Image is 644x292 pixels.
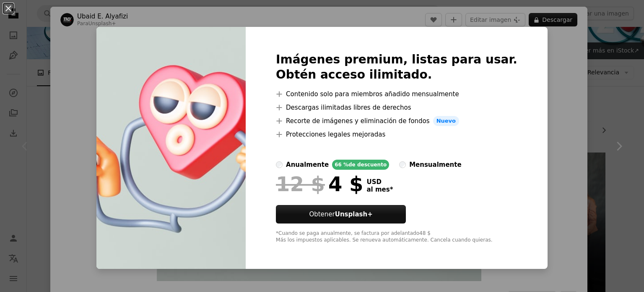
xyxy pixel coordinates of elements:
[276,230,517,244] div: *Cuando se paga anualmente, se factura por adelantado 48 $ Más los impuestos aplicables. Se renue...
[366,186,393,193] span: al mes *
[286,160,329,170] div: anualmente
[276,173,325,195] span: 12 $
[276,52,517,82] h2: Imágenes premium, listas para usar. Obtén acceso ilimitado.
[276,89,517,99] li: Contenido solo para miembros añadido mensualmente
[433,116,459,126] span: Nuevo
[96,27,246,269] img: premium_photo-1732628348854-56a54f1da2ad
[276,103,517,113] li: Descargas ilimitadas libres de derechos
[276,205,406,224] button: ObtenerUnsplash+
[276,161,283,168] input: anualmente66 %de descuento
[276,173,363,195] div: 4 $
[409,160,461,170] div: mensualmente
[366,178,393,186] span: USD
[276,129,517,139] li: Protecciones legales mejoradas
[332,160,389,170] div: 66 % de descuento
[335,210,373,218] strong: Unsplash+
[399,161,406,168] input: mensualmente
[276,116,517,126] li: Recorte de imágenes y eliminación de fondos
